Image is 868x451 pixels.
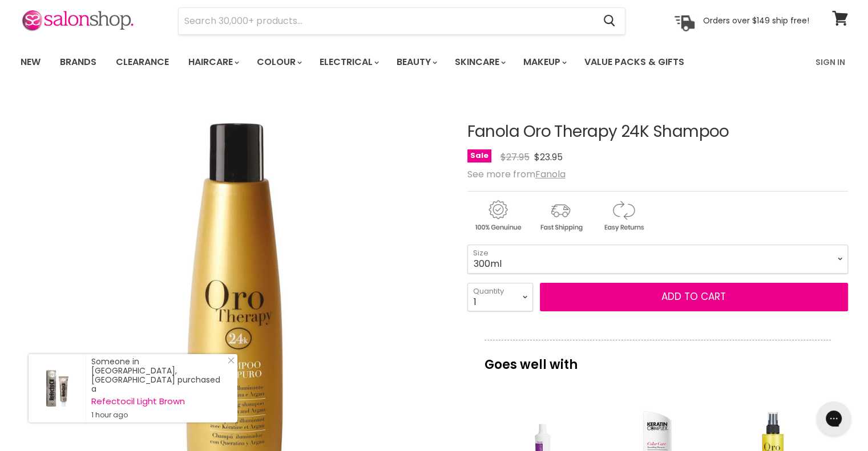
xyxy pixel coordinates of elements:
a: New [12,50,49,74]
img: genuine.gif [467,198,528,233]
div: Someone in [GEOGRAPHIC_DATA], [GEOGRAPHIC_DATA] purchased a [91,357,226,420]
a: Refectocil Light Brown [91,397,226,406]
iframe: Gorgias live chat messenger [811,397,857,440]
img: returns.gif [593,198,653,233]
form: Product [178,7,625,35]
a: Value Packs & Gifts [576,50,693,74]
a: Skincare [446,50,512,74]
a: Visit product page [29,354,86,422]
a: Sign In [809,50,852,74]
button: Add to cart [540,283,848,311]
a: Brands [51,50,105,74]
ul: Main menu [12,46,751,79]
small: 1 hour ago [91,411,226,420]
span: $23.95 [534,151,563,164]
a: Haircare [180,50,246,74]
p: Orders over $149 ship free! [703,15,809,26]
span: $27.95 [500,151,530,164]
span: Add to cart [661,290,726,303]
h1: Fanola Oro Therapy 24K Shampoo [467,123,848,141]
a: Close Notification [223,357,235,368]
a: Makeup [515,50,574,74]
select: Quantity [467,283,533,311]
input: Search [179,8,595,34]
p: Goes well with [485,340,831,377]
a: Fanola [535,168,566,181]
a: Clearance [107,50,177,74]
button: Search [595,8,625,34]
span: See more from [467,168,566,181]
a: Electrical [311,50,386,74]
img: shipping.gif [530,198,591,233]
nav: Main [6,46,862,79]
a: Colour [248,50,309,74]
span: Sale [467,149,491,162]
svg: Close Icon [228,357,235,364]
a: Beauty [388,50,444,74]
